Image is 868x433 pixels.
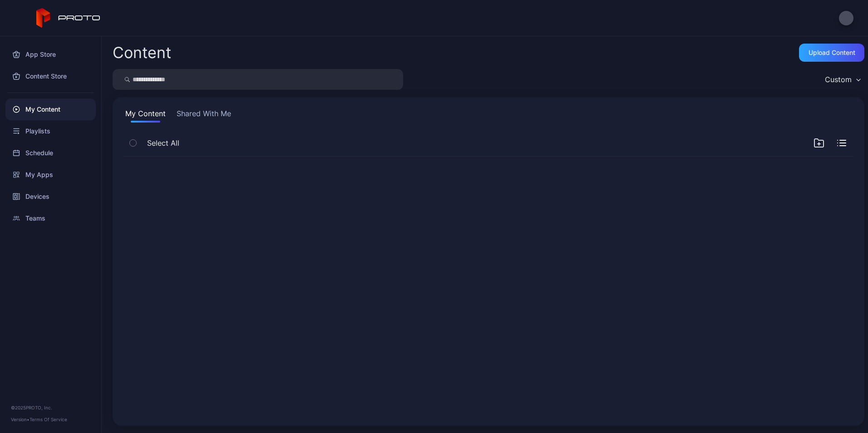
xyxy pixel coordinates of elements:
a: My Apps [5,164,96,186]
button: Custom [820,69,864,90]
span: Select All [147,138,179,148]
a: Schedule [5,142,96,164]
div: Upload Content [809,49,855,56]
button: Shared With Me [175,108,233,123]
a: Devices [5,186,96,207]
div: Custom [825,75,852,84]
a: My Content [5,98,96,120]
a: App Store [5,44,96,65]
button: My Content [123,108,168,123]
a: Content Store [5,65,96,87]
div: Content [113,45,171,60]
a: Teams [5,207,96,229]
span: Version • [11,417,30,422]
div: © 2025 PROTO, Inc. [11,404,90,411]
a: Playlists [5,120,96,142]
a: Terms Of Service [30,417,67,422]
button: Upload Content [799,44,864,62]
